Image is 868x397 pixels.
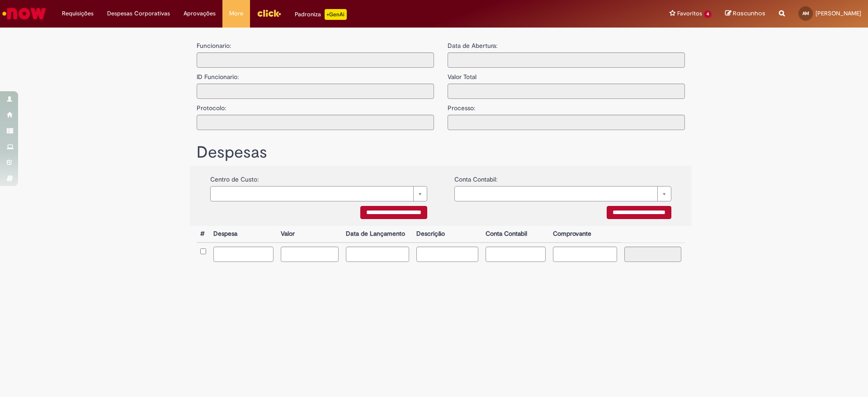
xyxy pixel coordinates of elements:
[197,99,226,112] label: Protocolo:
[277,226,342,243] th: Valor
[197,68,239,81] label: ID Funcionario:
[733,9,765,18] span: Rascunhos
[413,226,481,243] th: Descrição
[549,226,621,243] th: Comprovante
[210,170,259,184] label: Centro de Custo:
[482,226,549,243] th: Conta Contabil
[816,9,861,17] span: [PERSON_NAME]
[210,226,277,243] th: Despesa
[210,186,427,201] a: Limpar campo {0}
[107,9,170,18] span: Despesas Corporativas
[1,5,47,23] img: ServiceNow
[454,170,497,184] label: Conta Contabil:
[448,99,475,112] label: Processo:
[295,9,347,20] div: Padroniza
[229,9,243,18] span: More
[184,9,216,18] span: Aprovações
[448,41,497,50] label: Data de Abertura:
[677,9,702,18] span: Favoritos
[197,41,231,50] label: Funcionario:
[197,226,210,243] th: #
[257,6,281,20] img: click_logo_yellow_360x200.png
[197,144,685,162] h1: Despesas
[725,9,765,18] a: Rascunhos
[448,68,476,81] label: Valor Total
[325,9,347,20] p: +GenAi
[342,226,413,243] th: Data de Lançamento
[802,10,809,16] span: AM
[62,9,94,18] span: Requisições
[454,186,671,201] a: Limpar campo {0}
[704,10,712,18] span: 4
